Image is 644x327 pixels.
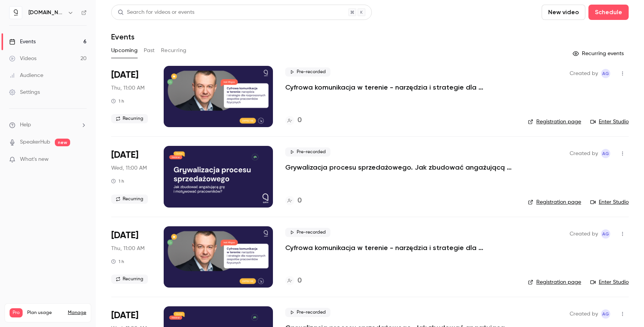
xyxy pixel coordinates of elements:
span: Recurring [111,275,148,284]
button: Past [144,44,155,57]
span: AG [602,149,609,158]
a: Enter Studio [590,278,629,286]
h4: 0 [297,115,302,126]
span: Pre-recorded [285,67,330,77]
span: Thu, 11:00 AM [111,245,145,252]
div: Oct 2 Thu, 11:00 AM (Europe/Warsaw) [111,66,151,127]
div: Videos [9,55,36,62]
span: AG [602,309,609,319]
h4: 0 [297,196,302,206]
span: Pre-recorded [285,228,330,237]
iframe: Noticeable Trigger [77,156,87,163]
span: Help [20,121,31,129]
span: Aleksandra Grabarska [601,149,610,158]
span: Aleksandra Grabarska [601,69,610,78]
span: Aleksandra Grabarska [601,309,610,319]
span: Pre-recorded [285,308,330,317]
a: Enter Studio [590,118,629,126]
a: Cyfrowa komunikacja w terenie - narzędzia i strategie dla rozproszonych zespołów pracowników fizy... [285,83,515,92]
span: Pro [10,308,23,317]
button: Schedule [588,5,629,20]
span: What's new [20,155,49,163]
li: help-dropdown-opener [9,121,87,129]
span: Recurring [111,195,148,204]
span: Pre-recorded [285,147,330,157]
button: New video [542,5,585,20]
h4: 0 [297,276,302,286]
div: Settings [9,88,40,96]
div: Events [9,38,36,46]
button: Recurring events [569,47,629,60]
h1: Events [111,32,135,41]
span: [DATE] [111,69,138,81]
span: Wed, 11:00 AM [111,164,147,172]
a: 0 [285,115,302,126]
a: Grywalizacja procesu sprzedażowego. Jak zbudować angażującą grę i motywować pracowników? [285,163,515,172]
span: Created by [570,229,598,239]
div: Audience [9,72,43,79]
img: quico.io [10,7,22,19]
span: [DATE] [111,229,138,242]
a: SpeakerHub [20,138,50,146]
a: Manage [68,310,86,316]
a: Registration page [528,278,581,286]
span: Created by [570,309,598,319]
div: 1 h [111,98,124,104]
button: Upcoming [111,44,138,57]
div: Oct 9 Thu, 11:00 AM (Europe/Warsaw) [111,226,151,288]
div: 1 h [111,178,124,184]
a: Registration page [528,198,581,206]
button: Recurring [161,44,187,57]
span: new [55,139,70,146]
a: 0 [285,196,302,206]
span: AG [602,229,609,239]
div: Oct 8 Wed, 11:00 AM (Europe/Warsaw) [111,146,151,207]
a: Registration page [528,118,581,126]
a: Cyfrowa komunikacja w terenie - narzędzia i strategie dla rozproszonych zespołów pracowników fizy... [285,243,515,252]
span: Plan usage [27,310,63,316]
span: Aleksandra Grabarska [601,229,610,239]
a: 0 [285,276,302,286]
span: Recurring [111,114,148,123]
a: Enter Studio [590,198,629,206]
span: Thu, 11:00 AM [111,84,145,92]
span: AG [602,69,609,78]
div: 1 h [111,258,124,265]
span: [DATE] [111,309,138,322]
div: Search for videos or events [118,8,194,16]
span: Created by [570,69,598,78]
span: Created by [570,149,598,158]
span: [DATE] [111,149,138,161]
h6: [DOMAIN_NAME] [28,9,64,16]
